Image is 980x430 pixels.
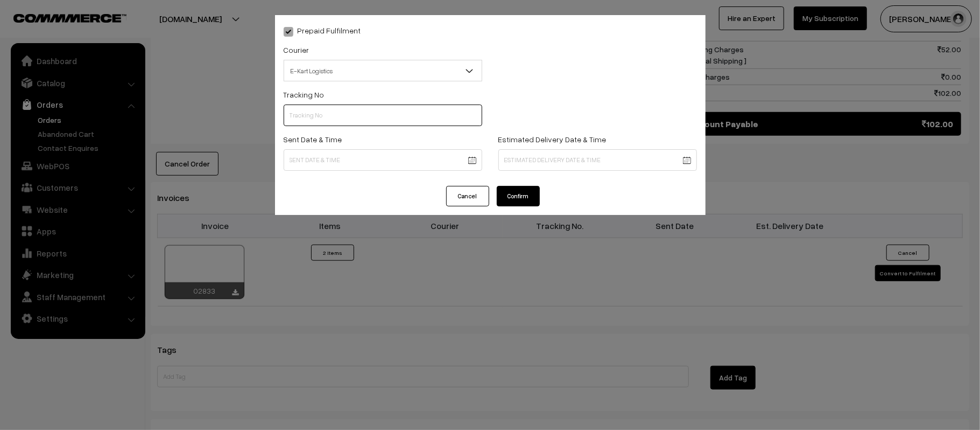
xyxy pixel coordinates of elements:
[284,89,325,100] label: Tracking No
[446,186,489,206] button: Cancel
[284,60,482,81] span: E-Kart Logistics
[284,61,482,80] span: E-Kart Logistics
[284,149,482,171] input: Sent Date & Time
[498,134,607,145] label: Estimated Delivery Date & Time
[284,134,342,145] label: Sent Date & Time
[284,105,482,126] input: Tracking No
[497,186,540,206] button: Confirm
[498,149,697,171] input: Estimated Delivery Date & Time
[284,44,309,56] label: Courier
[284,25,361,36] label: Prepaid Fulfilment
